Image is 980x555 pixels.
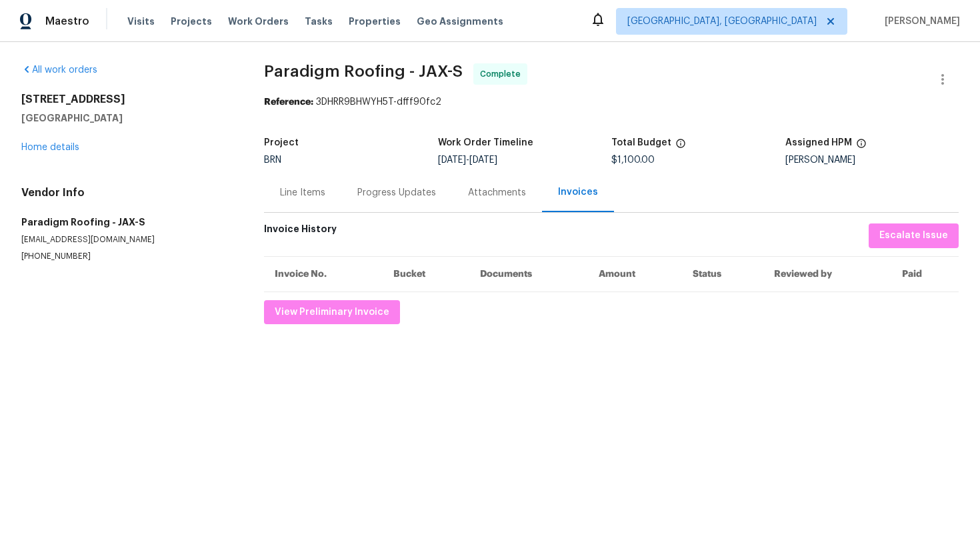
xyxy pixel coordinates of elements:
[264,256,383,292] th: Invoice No.
[611,138,671,147] h5: Total Budget
[682,256,763,292] th: Status
[127,15,155,28] span: Visits
[558,185,598,199] div: Invoices
[480,67,526,81] span: Complete
[469,256,588,292] th: Documents
[275,304,389,321] span: View Preliminary Invoice
[627,15,817,28] span: [GEOGRAPHIC_DATA], [GEOGRAPHIC_DATA]
[438,155,497,165] span: -
[469,155,497,165] span: [DATE]
[305,17,333,26] span: Tasks
[879,227,948,244] span: Escalate Issue
[21,93,232,106] h2: [STREET_ADDRESS]
[21,143,79,152] a: Home details
[264,63,463,79] span: Paradigm Roofing - JAX-S
[21,251,232,262] p: [PHONE_NUMBER]
[21,65,97,75] a: All work orders
[357,186,436,199] div: Progress Updates
[879,15,960,28] span: [PERSON_NAME]
[349,15,401,28] span: Properties
[21,234,232,245] p: [EMAIL_ADDRESS][DOMAIN_NAME]
[21,186,232,199] h4: Vendor Info
[264,97,313,107] b: Reference:
[785,138,852,147] h5: Assigned HPM
[438,138,533,147] h5: Work Order Timeline
[588,256,682,292] th: Amount
[45,15,89,28] span: Maestro
[280,186,325,199] div: Line Items
[891,256,959,292] th: Paid
[264,155,281,165] span: BRN
[264,300,400,325] button: View Preliminary Invoice
[264,138,299,147] h5: Project
[856,138,867,155] span: The hpm assigned to this work order.
[21,215,232,229] h5: Paradigm Roofing - JAX-S
[417,15,503,28] span: Geo Assignments
[675,138,686,155] span: The total cost of line items that have been proposed by Opendoor. This sum includes line items th...
[264,95,959,109] div: 3DHRR9BHWYH5T-dfff90fc2
[383,256,469,292] th: Bucket
[21,111,232,125] h5: [GEOGRAPHIC_DATA]
[763,256,892,292] th: Reviewed by
[611,155,655,165] span: $1,100.00
[438,155,466,165] span: [DATE]
[785,155,959,165] div: [PERSON_NAME]
[264,223,337,241] h6: Invoice History
[228,15,289,28] span: Work Orders
[171,15,212,28] span: Projects
[468,186,526,199] div: Attachments
[869,223,959,248] button: Escalate Issue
